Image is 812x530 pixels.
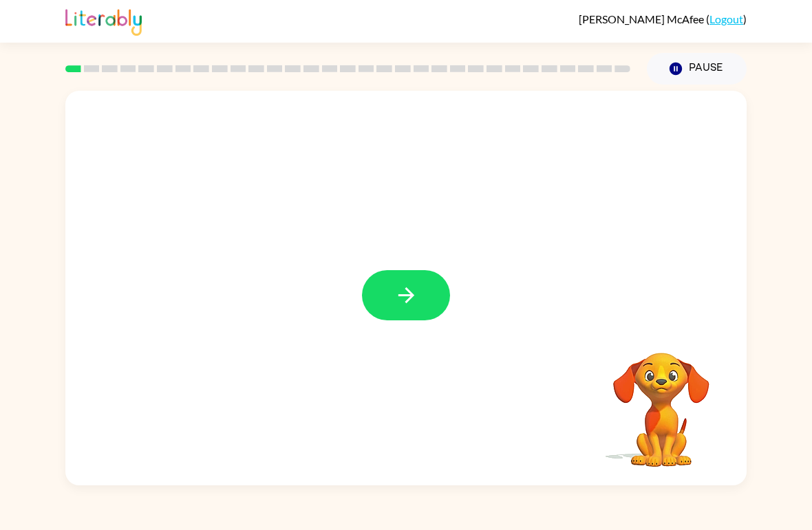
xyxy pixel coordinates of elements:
img: Literably [65,5,142,36]
button: Pause [647,53,747,85]
div: ( ) [579,12,747,25]
span: [PERSON_NAME] McAfee [579,12,706,25]
a: Logout [709,12,743,25]
video: Your browser must support playing .mp4 files to use Literably. Please try using another browser. [592,331,730,469]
